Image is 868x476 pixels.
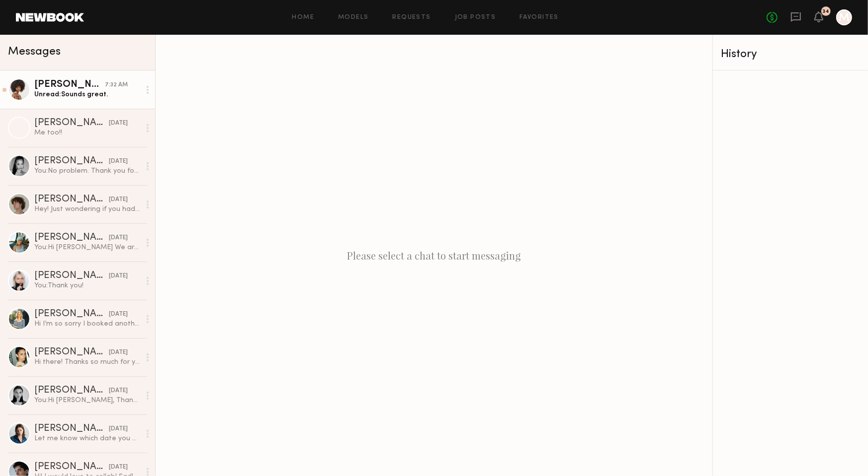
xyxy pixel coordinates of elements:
[34,80,105,90] div: [PERSON_NAME]
[8,46,61,58] span: Messages
[34,118,109,128] div: [PERSON_NAME]
[109,348,128,357] div: [DATE]
[109,195,128,204] div: [DATE]
[520,14,559,21] a: Favorites
[105,80,128,90] div: 7:32 AM
[455,14,496,21] a: Job Posts
[34,281,140,290] div: You: Thank you!
[109,119,128,128] div: [DATE]
[109,386,128,396] div: [DATE]
[836,9,852,25] a: M
[34,166,140,176] div: You: No problem. Thank you for quick response. Hope we can work together on next project!
[109,157,128,166] div: [DATE]
[34,424,109,434] div: [PERSON_NAME]
[34,233,109,243] div: [PERSON_NAME]
[34,271,109,281] div: [PERSON_NAME]
[34,386,109,396] div: [PERSON_NAME]
[34,204,140,214] div: Hey! Just wondering if you had any updates on the shoot [DATE]
[34,156,109,166] div: [PERSON_NAME]
[34,195,109,204] div: [PERSON_NAME]
[34,434,140,443] div: Let me know which date you prefer
[34,396,140,405] div: You: Hi [PERSON_NAME], Thank you for replying back to us, after 6pm is quite late for us, because...
[721,49,860,60] div: History
[109,310,128,319] div: [DATE]
[156,35,712,476] div: Please select a chat to start messaging
[823,9,830,14] div: 34
[34,243,140,252] div: You: Hi [PERSON_NAME] We are from GELATO PIQUE. We would like to work with you for our next photo...
[338,14,368,21] a: Models
[109,272,128,281] div: [DATE]
[109,463,128,472] div: [DATE]
[393,14,431,21] a: Requests
[34,90,140,99] div: Unread: Sounds great.
[34,309,109,319] div: [PERSON_NAME]
[34,319,140,329] div: Hi I’m so sorry I booked another job that is paying more that I have to take, I won’t be able to ...
[34,357,140,367] div: Hi there! Thanks so much for your note. I may be available on the 23rd - just had a couple quick ...
[292,14,315,21] a: Home
[109,233,128,243] div: [DATE]
[34,128,140,137] div: Me too!!
[109,424,128,434] div: [DATE]
[34,462,109,472] div: [PERSON_NAME]
[34,347,109,357] div: [PERSON_NAME]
